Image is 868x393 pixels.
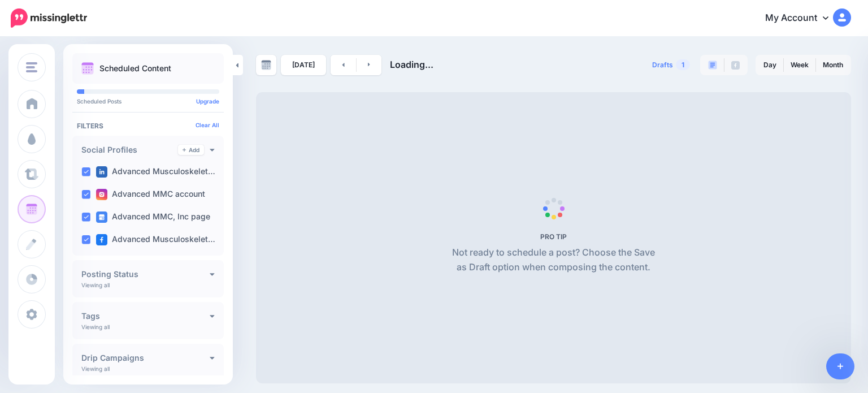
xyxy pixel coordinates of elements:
[96,234,215,245] label: Advanced Musculoskelet…
[96,211,107,223] img: google_business-square.png
[81,146,178,154] h4: Social Profiles
[816,56,850,74] a: Month
[784,56,815,74] a: Week
[731,61,740,70] img: facebook-grey-square.png
[26,62,37,72] img: menu.png
[99,64,171,72] p: Scheduled Content
[645,55,697,75] a: Drafts1
[754,5,851,32] a: My Account
[11,8,87,28] img: Missinglettr
[261,60,271,70] img: calendar-grey-darker.png
[281,55,326,75] a: [DATE]
[81,365,110,372] p: Viewing all
[81,282,110,288] p: Viewing all
[96,234,107,245] img: facebook-square.png
[96,166,215,178] label: Advanced Musculoskelet…
[77,98,219,104] p: Scheduled Posts
[81,312,210,320] h4: Tags
[676,59,690,70] span: 1
[81,323,110,330] p: Viewing all
[77,122,219,130] h4: Filters
[708,61,717,70] img: paragraph-boxed.png
[196,122,219,128] a: Clear All
[196,98,219,105] a: Upgrade
[757,56,783,74] a: Day
[81,62,94,75] img: calendar.png
[96,211,210,223] label: Advanced MMC, Inc page
[96,189,205,200] label: Advanced MMC account
[448,232,659,241] h5: PRO TIP
[652,62,673,68] span: Drafts
[448,245,659,275] p: Not ready to schedule a post? Choose the Save as Draft option when composing the content.
[81,354,210,362] h4: Drip Campaigns
[96,189,107,200] img: instagram-square.png
[96,166,107,178] img: linkedin-square.png
[390,59,433,70] span: Loading...
[81,270,210,278] h4: Posting Status
[178,145,204,155] a: Add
